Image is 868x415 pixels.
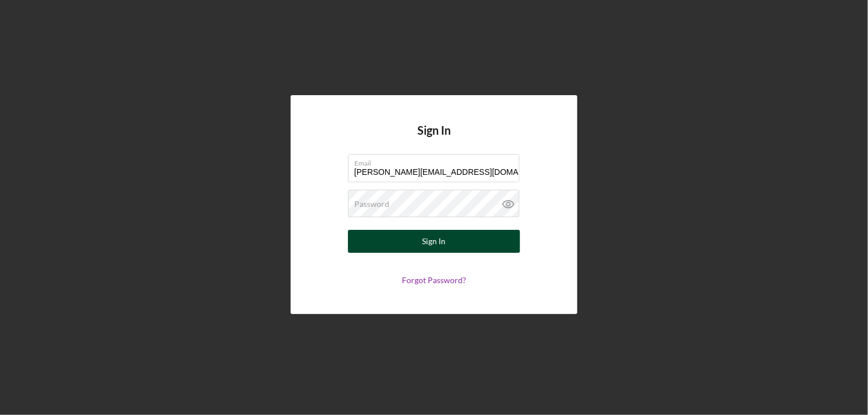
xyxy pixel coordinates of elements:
h4: Sign In [417,124,451,154]
button: Sign In [348,230,520,253]
div: Sign In [423,230,446,253]
label: Password [354,199,389,209]
a: Forgot Password? [402,275,466,285]
label: Email [354,155,519,167]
